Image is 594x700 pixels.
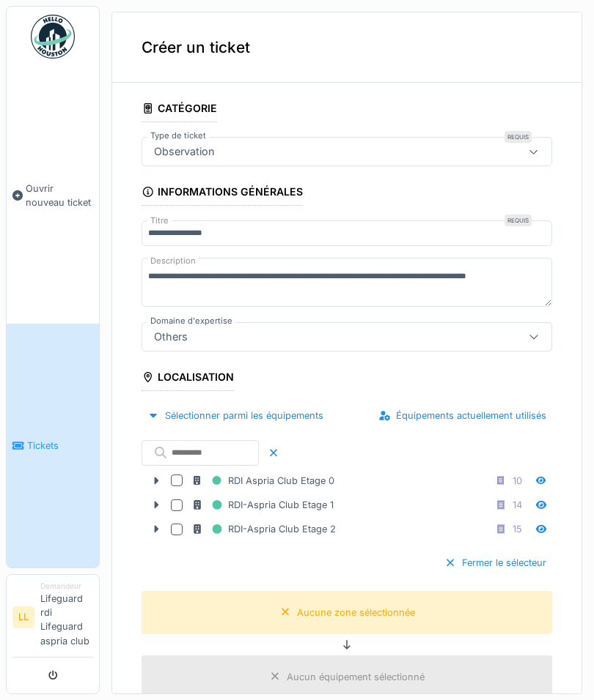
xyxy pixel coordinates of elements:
div: Aucune zone sélectionnée [297,606,415,619]
label: Titre [147,215,172,227]
img: Badge_color-CXgf-gQk.svg [31,15,75,59]
div: Catégorie [142,97,217,122]
a: Ouvrir nouveau ticket [7,67,99,324]
div: Localisation [142,366,234,391]
a: Tickets [7,324,99,567]
div: RDI Aspria Club Etage 0 [191,472,334,490]
span: Tickets [27,439,93,453]
div: Aucun équipement sélectionné [287,670,425,684]
label: Description [147,252,199,270]
div: RDI-Aspria Club Etage 2 [191,520,336,538]
div: Requis [505,215,532,226]
div: 14 [513,498,522,512]
li: LL [12,606,34,628]
div: Équipements actuellement utilisés [373,406,552,425]
div: Observation [148,144,221,160]
div: RDI-Aspria Club Etage 1 [191,496,334,514]
a: LL DemandeurLifeguard rdi Lifeguard aspria club [12,581,93,658]
div: 15 [513,522,522,536]
div: Sélectionner parmi les équipements [142,406,329,425]
div: Requis [505,131,532,143]
span: Ouvrir nouveau ticket [26,182,93,209]
label: Type de ticket [147,130,209,142]
div: Others [148,329,194,345]
label: Domaine d'expertise [147,315,235,327]
div: 10 [513,474,522,488]
div: Fermer le sélecteur [439,553,552,573]
div: Créer un ticket [112,12,582,83]
div: Demandeur [40,581,93,592]
div: Informations générales [142,181,303,206]
li: Lifeguard rdi Lifeguard aspria club [40,581,93,654]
